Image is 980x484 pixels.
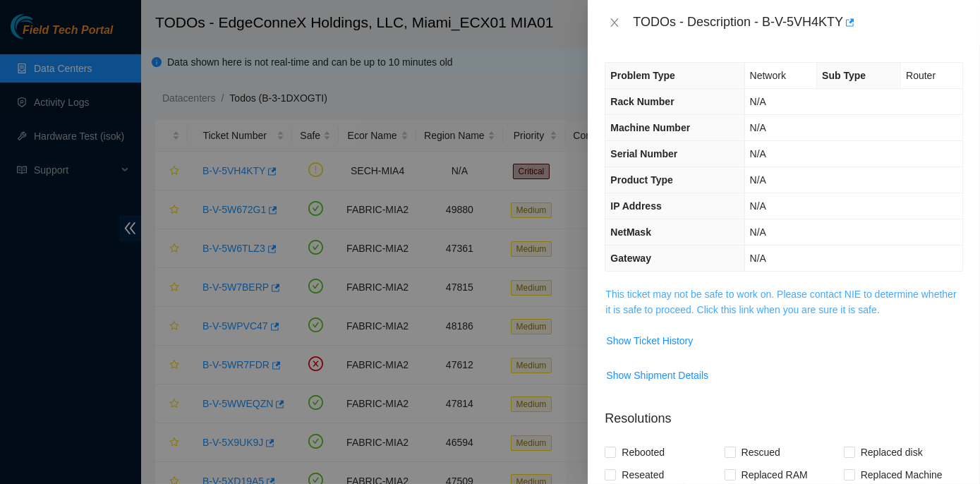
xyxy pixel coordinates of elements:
a: This ticket may not be safe to work on. Please contact NIE to determine whether it is safe to pro... [605,289,956,315]
span: Rescued [736,441,786,464]
span: N/A [750,148,766,159]
span: Serial Number [610,148,677,159]
span: Show Shipment Details [606,368,708,383]
p: Resolutions [605,398,963,428]
span: Network [750,70,786,81]
span: Product Type [610,174,672,186]
span: Replaced disk [855,441,928,464]
div: TODOs - Description - B-V-5VH4KTY [633,11,963,34]
span: N/A [750,226,766,238]
span: Problem Type [610,70,675,81]
span: Rack Number [610,96,674,107]
span: N/A [750,174,766,186]
span: Machine Number [610,122,690,133]
button: Show Shipment Details [605,364,709,387]
span: N/A [750,122,766,133]
span: NetMask [610,226,651,238]
button: Show Ticket History [605,329,694,352]
span: Router [906,70,936,81]
span: N/A [750,200,766,212]
span: N/A [750,96,766,107]
button: Close [605,16,624,30]
span: N/A [750,253,766,264]
span: Show Ticket History [606,333,693,349]
span: Rebooted [616,441,670,464]
span: Sub Type [822,70,866,81]
span: IP Address [610,200,661,212]
span: Gateway [610,253,651,264]
span: close [609,17,620,28]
